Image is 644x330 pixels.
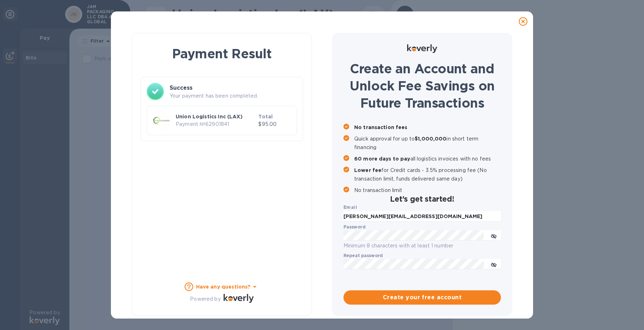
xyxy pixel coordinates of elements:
img: Logo [407,44,437,53]
p: Your payment has been completed. [170,92,297,100]
span: Create your free account [349,293,495,302]
b: 60 more days to pay [354,156,410,162]
img: Logo [224,294,254,302]
button: toggle password visibility [487,228,501,243]
p: Powered by [190,295,220,303]
p: $95.00 [258,120,291,128]
label: Repeat password [343,253,383,258]
b: Lower fee [354,167,381,173]
p: all logistics invoices with no fees [354,154,501,163]
p: for Credit cards - 3.5% processing fee (No transaction limit, funds delivered same day) [354,166,501,183]
label: Password [343,225,365,229]
b: Have any questions? [196,284,251,290]
p: No transaction limit [354,186,501,194]
h3: Success [170,84,297,92]
button: Create your free account [343,290,501,305]
b: $1,000,000 [415,136,447,142]
b: Total [258,114,273,119]
h1: Payment Result [143,45,300,63]
input: Enter email address [343,211,501,222]
button: toggle password visibility [487,257,501,271]
h2: Let’s get started! [343,194,501,203]
p: Union Logistics Inc (LAX) [176,113,255,120]
b: No transaction fees [354,124,408,130]
h1: Create an Account and Unlock Fee Savings on Future Transactions [343,60,501,112]
b: Email [343,205,357,210]
p: Minimum 8 characters with at least 1 number [343,242,501,250]
p: Payment № 62901841 [176,120,255,128]
p: Quick approval for up to in short term financing [354,134,501,152]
